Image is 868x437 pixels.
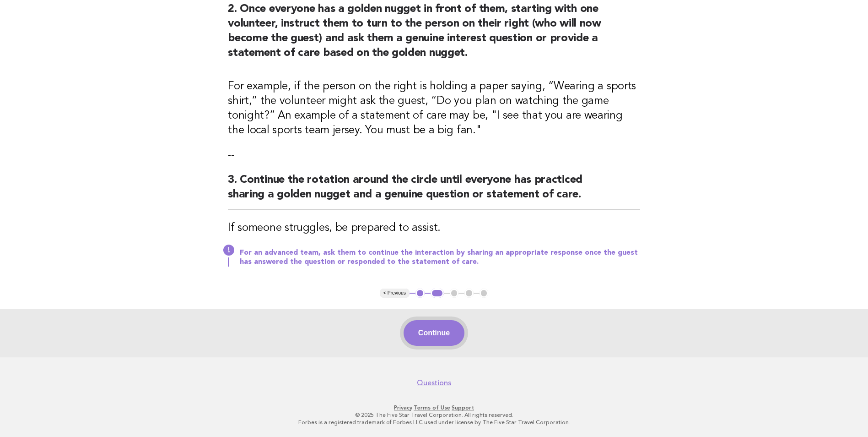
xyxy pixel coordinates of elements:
[228,149,640,162] p: --
[240,248,640,267] p: For an advanced team, ask them to continue the interaction by sharing an appropriate response onc...
[154,411,714,419] p: © 2025 The Five Star Travel Corporation. All rights reserved.
[154,404,714,411] p: · ·
[228,221,640,235] h3: If someone struggles, be prepared to assist.
[404,320,464,346] button: Continue
[415,289,425,298] button: 1
[417,378,451,388] a: Questions
[228,2,640,68] h2: 2. Once everyone has a golden nugget in front of them, starting with one volunteer, instruct them...
[452,404,474,411] a: Support
[154,419,714,426] p: Forbes is a registered trademark of Forbes LLC used under license by The Five Star Travel Corpora...
[431,289,444,298] button: 2
[228,173,640,210] h2: 3. Continue the rotation around the circle until everyone has practiced sharing a golden nugget a...
[380,289,410,298] button: < Previous
[394,404,412,411] a: Privacy
[414,404,450,411] a: Terms of Use
[228,79,640,138] h3: For example, if the person on the right is holding a paper saying, “Wearing a sports shirt,” the ...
